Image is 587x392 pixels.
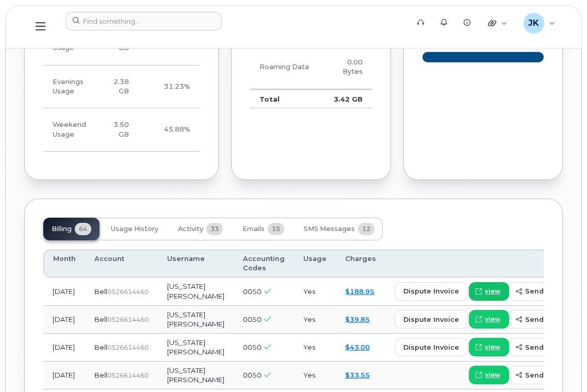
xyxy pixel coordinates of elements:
span: dispute invoice [403,342,459,352]
span: JK [528,17,539,29]
a: $33.55 [345,371,370,379]
div: Jayson Kralkay [516,13,562,34]
button: dispute invoice [395,310,468,329]
input: Find something... [66,12,222,30]
th: Accounting Codes [234,250,294,278]
span: view [485,287,500,296]
span: 0526614460 [107,344,149,351]
button: dispute invoice [395,282,468,301]
button: dispute invoice [395,338,468,356]
span: Usage History [111,225,158,233]
th: Month [43,250,85,278]
td: [DATE] [43,334,85,362]
td: Yes [294,334,336,362]
tr: Friday from 6:00pm to Monday 8:00am [43,108,200,152]
span: send copy [525,286,564,296]
a: view [469,282,509,301]
span: 0050 [243,371,262,379]
th: Usage [294,250,336,278]
div: Quicklinks [481,13,514,34]
span: SMS Messages [304,225,355,233]
span: send copy [525,370,564,380]
a: view [469,310,509,329]
td: 0.00 Bytes [319,46,372,89]
span: Bell [94,371,107,379]
td: [US_STATE][PERSON_NAME] [158,306,234,334]
td: [US_STATE][PERSON_NAME] [158,277,234,305]
button: send copy [509,282,573,301]
td: Total [250,89,319,109]
span: 0526614460 [107,316,149,323]
td: 45.88% [138,108,200,152]
td: [DATE] [43,277,85,305]
span: view [485,315,500,324]
td: 2.38 GB [95,66,138,109]
span: 0526614460 [107,371,149,379]
span: dispute invoice [403,315,459,324]
td: [DATE] [43,306,85,334]
td: Evenings Usage [43,66,95,109]
tr: Weekdays from 6:00pm to 8:00am [43,66,200,109]
a: $43.00 [345,343,370,351]
a: $188.95 [345,287,374,296]
th: Username [158,250,234,278]
span: 0050 [243,287,262,296]
button: send copy [509,310,573,329]
span: Activity [178,225,203,233]
span: 12 [358,223,374,235]
span: 0526614460 [107,288,149,296]
a: view [469,338,509,356]
td: [US_STATE][PERSON_NAME] [158,362,234,389]
td: Yes [294,362,336,389]
th: Account [85,250,158,278]
span: send copy [525,315,564,324]
button: send copy [509,338,573,356]
span: 0050 [243,343,262,351]
span: Emails [242,225,265,233]
td: Roaming Data [250,46,319,89]
span: view [485,342,500,352]
span: send copy [525,342,564,352]
td: Yes [294,306,336,334]
td: [DATE] [43,362,85,389]
a: view [469,366,509,384]
span: 33 [206,223,223,235]
span: Bell [94,315,107,323]
a: $39.85 [345,315,370,323]
span: view [485,370,500,380]
span: 0050 [243,315,262,323]
span: Bell [94,343,107,351]
td: Yes [294,277,336,305]
span: dispute invoice [403,286,459,296]
span: Bell [94,287,107,296]
button: send copy [509,366,573,384]
span: 15 [268,223,284,235]
td: 3.50 GB [95,108,138,152]
td: [US_STATE][PERSON_NAME] [158,334,234,362]
td: 31.23% [138,66,200,109]
td: Weekend Usage [43,108,95,152]
th: Charges [336,250,385,278]
td: 3.42 GB [319,89,372,109]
